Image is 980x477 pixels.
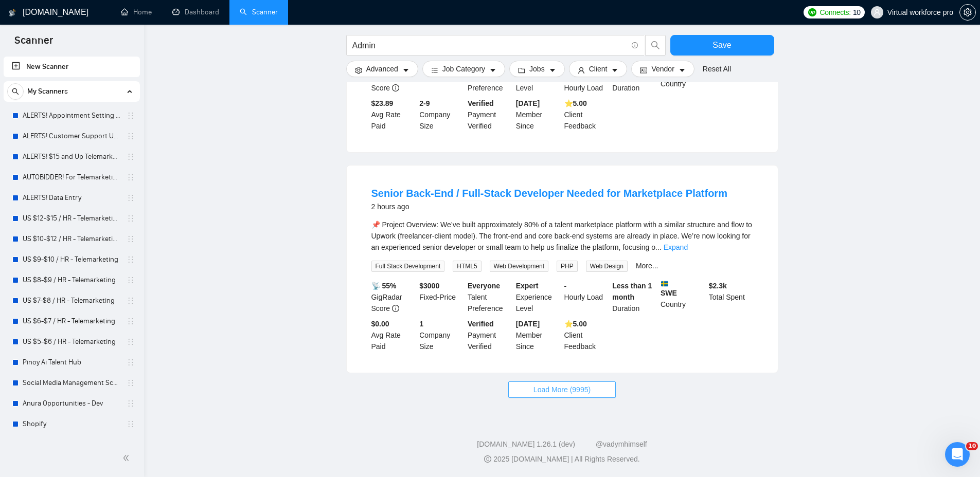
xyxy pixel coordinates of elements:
span: 10 [853,7,861,18]
div: Talent Preference [466,280,514,314]
span: user [578,66,585,74]
span: Web Development [490,261,549,272]
img: logo [9,5,16,21]
span: Client [589,63,608,75]
a: More... [636,262,658,270]
div: Company Size [417,98,466,132]
div: GigRadar Score [369,280,418,314]
div: Member Since [514,98,562,132]
a: homeHome [121,8,152,16]
div: 2025 [DOMAIN_NAME] | All Rights Reserved. [152,454,972,465]
span: setting [355,66,362,74]
b: $0.00 [371,320,389,328]
b: 1 [419,320,423,328]
span: holder [127,173,135,181]
span: Jobs [529,63,545,75]
b: 2-9 [419,99,430,107]
span: holder [127,235,135,243]
b: Everyone [468,282,500,290]
span: search [646,41,665,50]
button: barsJob Categorycaret-down [422,61,505,77]
span: holder [127,214,135,223]
button: folderJobscaret-down [509,61,565,77]
span: HTML5 [453,261,481,272]
span: Advanced [366,63,398,75]
input: Search Freelance Jobs... [352,39,627,52]
b: Expert [516,282,539,290]
a: setting [959,8,976,16]
span: Full Stack Development [371,261,445,272]
a: US $7-$8 / HR - Telemarketing [23,290,120,311]
span: Save [712,39,731,51]
a: US $12-$15 / HR - Telemarketing [23,208,120,229]
a: searchScanner [240,8,278,16]
a: Shopify [23,414,120,434]
button: setting [959,4,976,21]
a: US $6-$7 / HR - Telemarketing [23,311,120,332]
span: holder [127,297,135,305]
a: [DOMAIN_NAME] 1.26.1 (dev) [477,440,575,448]
a: US $5-$6 / HR - Telemarketing [23,332,120,352]
b: [DATE] [516,320,540,328]
button: idcardVendorcaret-down [631,61,694,77]
span: caret-down [402,66,409,74]
span: ... [655,243,662,251]
b: - [564,282,567,290]
div: Fixed-Price [417,280,466,314]
span: holder [127,379,135,387]
a: Social Media Management Scanner [23,373,120,393]
div: Hourly Load [562,280,611,314]
button: settingAdvancedcaret-down [346,61,418,77]
span: caret-down [611,66,618,74]
a: AUTOBIDDER! For Telemarketing in the [GEOGRAPHIC_DATA] [23,167,120,188]
div: Avg Rate Paid [369,318,418,352]
span: holder [127,420,135,428]
span: holder [127,317,135,325]
a: Anura Opportunities - Dev [23,393,120,414]
a: Pinoy Ai Talent Hub [23,352,120,373]
div: Duration [610,280,658,314]
span: holder [127,132,135,140]
a: Expand [664,243,688,251]
li: My Scanners [4,81,140,434]
div: Payment Verified [466,318,514,352]
b: Verified [468,320,494,328]
div: Company Size [417,318,466,352]
span: holder [127,153,135,161]
span: double-left [122,453,133,463]
span: user [874,9,881,16]
span: caret-down [489,66,496,74]
span: Web Design [586,261,628,272]
img: upwork-logo.png [808,8,816,16]
a: ALERTS! Customer Support USA [23,126,120,146]
span: holder [127,338,135,346]
a: Reset All [703,63,731,75]
a: New Scanner [12,57,132,77]
b: $ 3000 [419,282,439,290]
div: Payment Verified [466,98,514,132]
span: holder [127,399,135,408]
a: dashboardDashboard [172,8,219,16]
iframe: Intercom live chat [945,442,970,467]
b: $23.89 [371,99,394,107]
span: holder [127,255,135,264]
li: New Scanner [4,57,140,77]
span: holder [127,112,135,120]
div: 📌 Project Overview: We’ve built approximately 80% of a talent marketplace platform with a similar... [371,219,753,253]
span: Vendor [651,63,674,75]
span: holder [127,276,135,284]
div: Experience Level [514,280,562,314]
div: 2 hours ago [371,200,727,213]
img: 🇸🇪 [661,280,668,287]
div: Client Feedback [562,318,611,352]
div: Member Since [514,318,562,352]
span: bars [431,66,438,74]
span: search [8,88,23,95]
b: ⭐️ 5.00 [564,99,587,107]
span: Scanner [6,33,61,54]
span: holder [127,194,135,202]
span: folder [518,66,525,74]
a: ALERTS! $15 and Up Telemarketing [23,146,120,167]
b: 📡 55% [371,282,397,290]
